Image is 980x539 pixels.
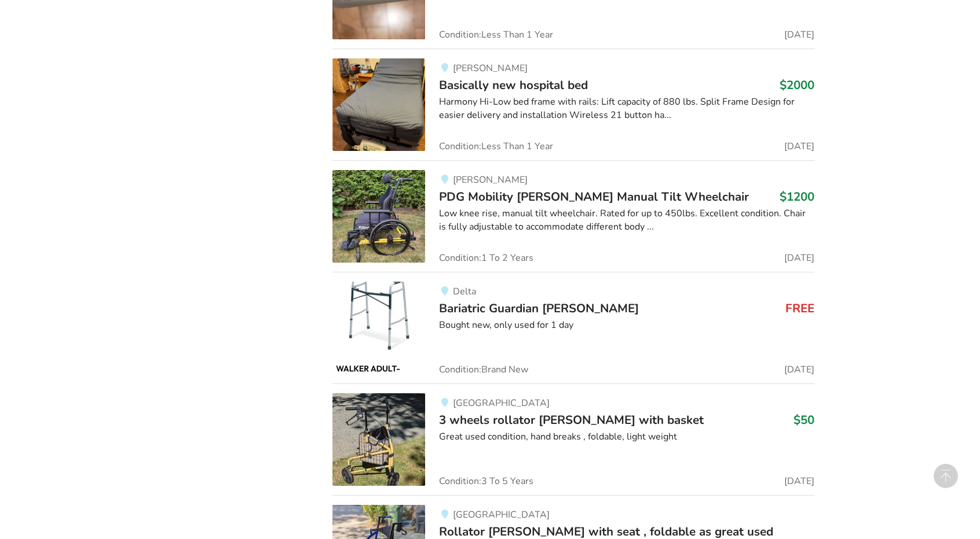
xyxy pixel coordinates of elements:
span: Basically new hospital bed [439,77,588,93]
span: Condition: Brand New [439,365,528,374]
div: Harmony Hi-Low bed frame with rails: Lift capacity of 880 lbs. Split Frame Design for easier deli... [439,95,814,122]
span: [DATE] [784,142,814,151]
span: [PERSON_NAME] [453,62,528,75]
a: mobility-bariatric guardian walkerDeltaBariatric Guardian [PERSON_NAME]FREEBought new, only used ... [332,272,814,383]
span: Condition: Less Than 1 Year [439,30,553,39]
div: Bought new, only used for 1 day [439,319,814,332]
span: Condition: 1 To 2 Years [439,253,533,263]
span: Delta [453,285,476,298]
span: Bariatric Guardian [PERSON_NAME] [439,300,639,316]
span: 3 wheels rollator [PERSON_NAME] with basket [439,412,704,428]
h3: $1200 [780,189,814,204]
span: [DATE] [784,253,814,263]
span: [DATE] [784,477,814,486]
span: [DATE] [784,30,814,39]
h3: FREE [785,301,814,316]
span: Condition: 3 To 5 Years [439,477,533,486]
span: Condition: Less Than 1 Year [439,142,553,151]
span: [DATE] [784,365,814,374]
div: Low knee rise, manual tilt wheelchair. Rated for up to 450lbs. Excellent condition. Chair is full... [439,207,814,234]
img: mobility-bariatric guardian walker [332,282,425,374]
div: Great used condition, hand breaks , foldable, light weight [439,430,814,444]
img: mobility-3 wheels rollator walker with basket [332,393,425,486]
a: mobility-3 wheels rollator walker with basket [GEOGRAPHIC_DATA]3 wheels rollator [PERSON_NAME] wi... [332,383,814,495]
a: bedroom equipment-basically new hospital bed[PERSON_NAME]Basically new hospital bed$2000Harmony H... [332,49,814,160]
h3: $50 [793,412,814,427]
img: bedroom equipment-basically new hospital bed [332,58,425,151]
span: [PERSON_NAME] [453,173,528,186]
span: PDG Mobility [PERSON_NAME] Manual Tilt Wheelchair [439,189,749,205]
h3: $2000 [780,77,814,93]
a: mobility-pdg mobility stella gl manual tilt wheelchair[PERSON_NAME]PDG Mobility [PERSON_NAME] Man... [332,160,814,272]
span: [GEOGRAPHIC_DATA] [453,508,550,521]
span: [GEOGRAPHIC_DATA] [453,397,550,409]
img: mobility-pdg mobility stella gl manual tilt wheelchair [332,170,425,263]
